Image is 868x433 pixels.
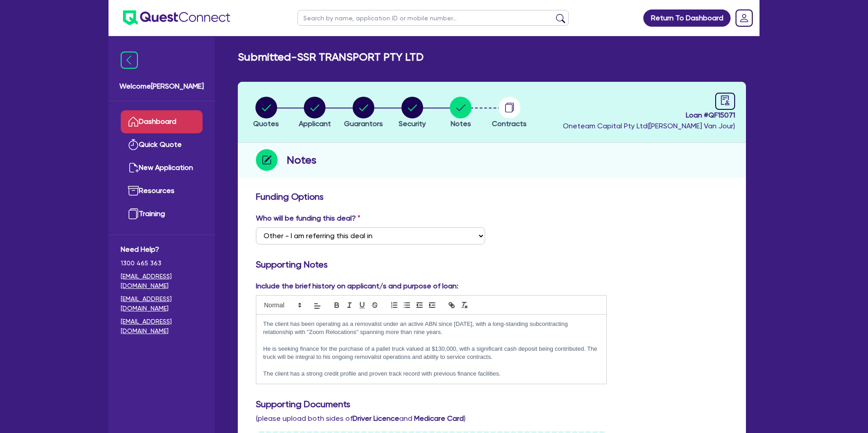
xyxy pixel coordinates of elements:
[449,96,472,130] button: Notes
[121,133,203,156] a: Quick Quote
[263,320,599,337] p: The client has been operating as a removalist under an active ABN since [DATE], with a long-stand...
[119,81,204,92] span: Welcome [PERSON_NAME]
[121,294,203,313] a: [EMAIL_ADDRESS][DOMAIN_NAME]
[253,96,279,130] button: Quotes
[451,119,471,128] span: Notes
[491,96,527,130] button: Contracts
[121,244,203,255] span: Need Help?
[563,122,735,130] span: Oneteam Capital Pty Ltd ( [PERSON_NAME] Van Jour )
[256,149,278,171] img: step-icon
[344,119,383,128] span: Guarantors
[128,208,139,219] img: training
[298,96,331,130] button: Applicant
[256,399,728,409] h3: Supporting Documents
[121,202,203,226] a: Training
[121,272,203,291] a: [EMAIL_ADDRESS][DOMAIN_NAME]
[121,317,203,336] a: [EMAIL_ADDRESS][DOMAIN_NAME]
[299,119,331,128] span: Applicant
[398,96,426,130] button: Security
[399,119,426,128] span: Security
[720,95,730,105] span: audit
[256,414,466,423] span: (please upload both sides of and )
[128,185,139,196] img: resources
[263,370,599,378] p: The client has a strong credit profile and proven track record with previous finance facilities.
[492,119,527,128] span: Contracts
[128,139,139,150] img: quick-quote
[123,10,230,25] img: quest-connect-logo-blue
[263,345,599,362] p: He is seeking finance for the purchase of a pallet truck valued at $130,000, with a significant c...
[353,414,399,423] b: Driver Licence
[732,6,756,30] a: Dropdown toggle
[121,259,203,268] span: 1300 465 363
[297,10,569,26] input: Search by name, application ID or mobile number...
[256,213,360,224] label: Who will be funding this deal?
[256,191,728,202] h3: Funding Options
[253,119,279,128] span: Quotes
[121,110,203,133] a: Dashboard
[238,51,424,64] h2: Submitted - SSR TRANSPORT PTY LTD
[344,96,383,130] button: Guarantors
[414,414,464,423] b: Medicare Card
[121,52,138,69] img: icon-menu-close
[121,179,203,202] a: Resources
[563,110,735,121] span: Loan # QF15071
[715,93,735,110] a: audit
[121,156,203,179] a: New Application
[128,162,139,173] img: new-application
[256,259,728,270] h3: Supporting Notes
[643,9,731,27] a: Return To Dashboard
[287,152,316,168] h2: Notes
[256,281,458,292] label: Include the brief history on applicant/s and purpose of loan:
